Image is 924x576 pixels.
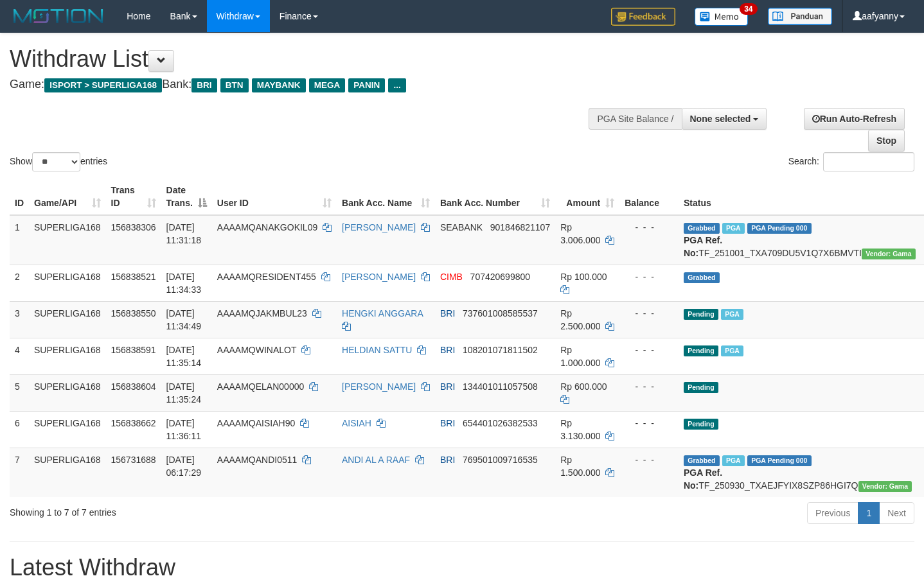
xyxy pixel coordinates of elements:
td: SUPERLIGA168 [29,215,106,265]
label: Search: [788,152,914,171]
span: Copy 737601008585537 to clipboard [463,308,538,319]
span: Copy 108201071811502 to clipboard [463,345,538,355]
div: PGA Site Balance / [589,108,681,130]
span: PGA Pending [747,455,812,466]
td: SUPERLIGA168 [29,411,106,448]
div: - - - [625,417,673,430]
td: SUPERLIGA168 [29,374,106,411]
h4: Game: Bank: [10,78,603,91]
span: AAAAMQANAKGOKIL09 [217,222,317,232]
span: 156838662 [111,418,156,428]
td: SUPERLIGA168 [29,265,106,301]
th: ID [10,179,29,215]
span: BRI [440,418,455,428]
span: Copy 769501009716535 to clipboard [463,455,538,465]
a: AISIAH [342,418,371,428]
span: Rp 1.000.000 [560,345,600,368]
img: Button%20Memo.svg [695,8,749,26]
span: SEABANK [440,222,483,232]
span: ISPORT > SUPERLIGA168 [44,78,162,92]
span: MAYBANK [252,78,306,92]
span: Marked by aafromsomean [722,455,745,466]
div: - - - [625,344,673,356]
th: Balance [619,179,679,215]
span: PGA Pending [747,223,812,234]
th: Status [679,179,921,215]
span: Marked by aafsengchandara [721,309,743,320]
a: HELDIAN SATTU [342,345,412,355]
b: PGA Ref. No: [684,235,722,258]
a: Previous [807,502,858,524]
a: [PERSON_NAME] [342,272,416,282]
span: 156731688 [111,455,156,465]
span: ... [388,78,405,92]
span: 156838550 [111,308,156,319]
td: 2 [10,265,29,301]
th: Game/API: activate to sort column ascending [29,179,106,215]
a: [PERSON_NAME] [342,381,416,392]
span: Marked by aafsengchandara [721,345,743,356]
span: [DATE] 11:34:49 [166,308,202,331]
span: BRI [440,345,455,355]
span: 156838604 [111,381,156,392]
span: [DATE] 11:35:14 [166,345,202,368]
span: [DATE] 11:36:11 [166,418,202,441]
a: HENGKI ANGGARA [342,308,423,319]
span: [DATE] 06:17:29 [166,455,202,478]
span: Copy 654401026382533 to clipboard [463,418,538,428]
span: BRI [440,308,455,319]
span: AAAAMQELAN00000 [217,381,304,392]
th: Bank Acc. Name: activate to sort column ascending [337,179,435,215]
span: BRI [440,455,455,465]
td: 6 [10,411,29,448]
th: Trans ID: activate to sort column ascending [106,179,161,215]
div: - - - [625,380,673,393]
span: BTN [220,78,249,92]
span: Rp 3.006.000 [560,222,600,245]
span: AAAAMQANDI0511 [217,455,298,465]
span: MEGA [309,78,346,92]
img: panduan.png [768,8,832,25]
a: Next [879,502,914,524]
a: Run Auto-Refresh [804,108,905,130]
span: 34 [740,3,757,15]
span: Copy 901846821107 to clipboard [490,222,550,232]
span: Rp 100.000 [560,272,607,282]
a: 1 [858,502,880,524]
span: 156838521 [111,272,156,282]
td: 1 [10,215,29,265]
span: None selected [690,114,751,124]
b: PGA Ref. No: [684,467,722,491]
span: Grabbed [684,223,720,234]
img: MOTION_logo.png [10,6,107,26]
span: Rp 1.500.000 [560,455,600,478]
input: Search: [823,152,914,171]
span: 156838591 [111,345,156,355]
img: Feedback.jpg [611,8,675,26]
span: Pending [684,382,718,393]
span: Marked by aafsengchandara [722,223,745,234]
a: Stop [868,130,905,152]
span: Rp 2.500.000 [560,308,600,331]
label: Show entries [10,152,107,171]
span: BRI [440,381,455,392]
div: - - - [625,270,673,283]
th: User ID: activate to sort column ascending [212,179,337,215]
td: SUPERLIGA168 [29,448,106,497]
td: 3 [10,301,29,338]
td: SUPERLIGA168 [29,338,106,374]
td: 5 [10,374,29,411]
span: AAAAMQWINALOT [217,345,296,355]
td: 7 [10,448,29,497]
span: Rp 600.000 [560,381,607,392]
span: AAAAMQRESIDENT455 [217,272,316,282]
td: SUPERLIGA168 [29,301,106,338]
h1: Withdraw List [10,46,603,72]
span: [DATE] 11:35:24 [166,381,202,405]
span: [DATE] 11:34:33 [166,272,202,295]
span: PANIN [348,78,385,92]
th: Bank Acc. Number: activate to sort column ascending [435,179,555,215]
div: - - - [625,453,673,466]
span: 156838306 [111,222,156,232]
span: Pending [684,419,718,430]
